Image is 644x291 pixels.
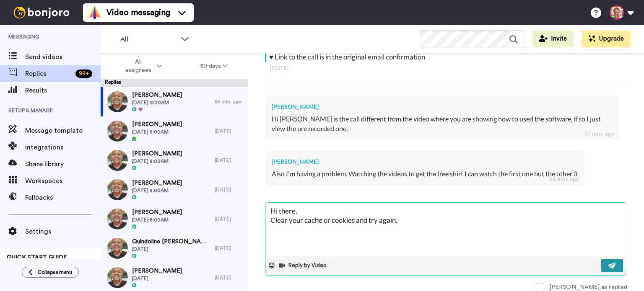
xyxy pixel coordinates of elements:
[584,130,614,138] div: 57 min. ago
[101,87,248,116] a: [PERSON_NAME][DATE] 9:00AM56 min. ago
[272,169,577,179] div: Also I'm having a problem. Watching the videos to get the free shirt I can watch the first one bu...
[107,121,128,142] img: 84f75f2f-ea57-4964-b256-e7532b881315-thumb.jpg
[132,120,182,129] span: [PERSON_NAME]
[132,246,210,252] span: [DATE]
[10,7,73,18] img: bj-logo-header-white.svg
[132,158,182,165] span: [DATE] 8:00AM
[215,128,244,134] div: [DATE]
[132,216,182,223] span: [DATE] 8:00AM
[107,267,128,288] img: dea53bfd-925c-46a4-aa3b-ce620beb719b-thumb.jpg
[215,274,244,281] div: [DATE]
[132,237,210,246] span: Quindoline [PERSON_NAME]
[272,157,577,166] div: [PERSON_NAME]
[132,149,182,158] span: [PERSON_NAME]
[132,187,182,194] span: [DATE] 8:00AM
[101,146,248,175] a: [PERSON_NAME][DATE] 8:00AM[DATE]
[532,31,574,47] button: Invite
[132,99,182,106] span: [DATE] 9:00AM
[106,7,170,18] span: Video messaging
[272,103,612,111] div: [PERSON_NAME]
[25,159,101,169] span: Share library
[25,227,101,237] span: Settings
[7,255,67,260] span: QUICK START GUIDE
[132,129,182,135] span: [DATE] 8:00AM
[25,126,101,136] span: Message template
[107,209,128,229] img: c2176492-b87f-40e3-8049-5156a5539fac-thumb.jpg
[582,31,631,47] button: Upgrade
[107,238,128,259] img: dea53bfd-925c-46a4-aa3b-ce620beb719b-thumb.jpg
[132,267,182,275] span: [PERSON_NAME]
[107,91,128,112] img: fac87ee1-fa42-4167-9b73-c1ba94c57ba2-thumb.jpg
[278,259,329,272] button: Reply by Video
[132,179,182,187] span: [PERSON_NAME]
[102,54,181,78] button: All assignees
[25,176,101,186] span: Workspaces
[215,245,244,252] div: [DATE]
[75,70,92,78] div: 99 +
[88,6,101,19] img: vm-color.svg
[101,175,248,204] a: [PERSON_NAME][DATE] 8:00AM[DATE]
[549,175,579,183] div: 56 min. ago
[25,85,101,95] span: Results
[25,193,101,203] span: Fallbacks
[101,234,248,263] a: Quindoline [PERSON_NAME][DATE][DATE]
[181,59,247,74] button: 30 days
[215,216,244,222] div: [DATE]
[132,91,182,99] span: [PERSON_NAME]
[101,116,248,146] a: [PERSON_NAME][DATE] 8:00AM[DATE]
[25,142,101,152] span: Integrations
[107,150,128,171] img: 0aace5f9-28c2-44a1-885c-ee704e9629b6-thumb.jpg
[272,114,612,134] div: Hi [PERSON_NAME] is the call different from the video where you are showing how to used the softw...
[608,262,617,269] img: send-white.svg
[101,204,248,234] a: [PERSON_NAME][DATE] 8:00AM[DATE]
[215,157,244,164] div: [DATE]
[120,34,177,44] span: All
[101,79,248,87] div: Replies
[215,98,244,105] div: 56 min. ago
[132,208,182,216] span: [PERSON_NAME]
[270,64,622,72] div: [DATE]
[38,269,72,276] span: Collapse menu
[132,275,182,282] span: [DATE]
[107,179,128,200] img: 0aace5f9-28c2-44a1-885c-ee704e9629b6-thumb.jpg
[25,52,101,62] span: Send videos
[22,267,79,278] button: Collapse menu
[265,203,627,256] textarea: Hi there, Clear your cache or cookies and try again.
[215,186,244,193] div: [DATE]
[121,58,155,75] span: All assignees
[25,69,72,79] span: Replies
